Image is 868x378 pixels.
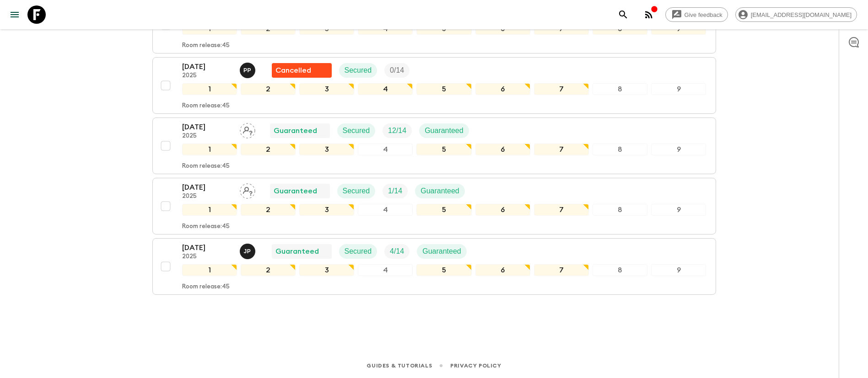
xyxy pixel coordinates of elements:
[421,186,459,197] p: Guaranteed
[152,238,716,295] button: [DATE]2025Joseph PimentelGuaranteedSecuredTrip FillGuaranteed123456789Room release:45
[593,83,647,95] div: 8
[651,204,706,216] div: 9
[182,144,237,155] div: 1
[384,244,410,259] div: Trip Fill
[534,204,589,216] div: 7
[358,144,413,155] div: 4
[272,63,332,78] div: Flash Pack cancellation
[152,117,716,174] button: [DATE]2025Assign pack leaderGuaranteedSecuredTrip FillGuaranteed123456789Room release:45
[182,182,232,193] p: [DATE]
[358,83,413,95] div: 4
[390,246,404,257] p: 4 / 14
[534,264,589,276] div: 7
[345,65,372,76] p: Secured
[152,57,716,114] button: [DATE]2025Pabel PerezFlash Pack cancellationSecuredTrip Fill123456789Room release:45
[182,163,230,170] p: Room release: 45
[534,144,589,155] div: 7
[475,144,530,155] div: 6
[475,83,530,95] div: 6
[384,63,410,78] div: Trip Fill
[416,83,471,95] div: 5
[343,186,370,197] p: Secured
[182,42,230,49] p: Room release: 45
[367,361,432,371] a: Guides & Tutorials
[679,11,728,18] span: Give feedback
[182,61,232,72] p: [DATE]
[390,65,404,76] p: 0 / 14
[593,144,647,155] div: 8
[274,186,317,197] p: Guaranteed
[383,123,412,138] div: Trip Fill
[182,122,232,133] p: [DATE]
[337,123,376,138] div: Secured
[614,5,632,24] button: search adventures
[735,7,857,22] div: [EMAIL_ADDRESS][DOMAIN_NAME]
[416,204,471,216] div: 5
[240,65,257,73] span: Pabel Perez
[358,204,413,216] div: 4
[422,246,461,257] p: Guaranteed
[475,264,530,276] div: 6
[345,246,372,257] p: Secured
[450,361,501,371] a: Privacy Policy
[475,204,530,216] div: 6
[299,144,354,155] div: 3
[182,204,237,216] div: 1
[299,204,354,216] div: 3
[241,83,296,95] div: 2
[182,242,232,253] p: [DATE]
[240,246,257,254] span: Joseph Pimentel
[337,184,376,198] div: Secured
[339,244,377,259] div: Secured
[241,204,296,216] div: 2
[182,102,230,110] p: Room release: 45
[746,11,857,18] span: [EMAIL_ADDRESS][DOMAIN_NAME]
[651,264,706,276] div: 9
[534,83,589,95] div: 7
[416,144,471,155] div: 5
[182,193,232,200] p: 2025
[241,144,296,155] div: 2
[152,178,716,234] button: [DATE]2025Assign pack leaderGuaranteedSecuredTrip FillGuaranteed123456789Room release:45
[339,63,377,78] div: Secured
[416,264,471,276] div: 5
[274,125,317,136] p: Guaranteed
[182,83,237,95] div: 1
[182,72,232,80] p: 2025
[425,125,464,136] p: Guaranteed
[383,184,408,198] div: Trip Fill
[240,63,257,78] button: PP
[243,67,251,74] p: P P
[593,204,647,216] div: 8
[388,186,402,197] p: 1 / 14
[299,83,354,95] div: 3
[593,264,647,276] div: 8
[343,125,370,136] p: Secured
[240,186,255,193] span: Assign pack leader
[275,65,311,76] p: Cancelled
[358,264,413,276] div: 4
[240,126,255,133] span: Assign pack leader
[651,144,706,155] div: 9
[665,7,728,22] a: Give feedback
[651,83,706,95] div: 9
[388,125,406,136] p: 12 / 14
[182,223,230,230] p: Room release: 45
[182,133,232,140] p: 2025
[5,5,24,24] button: menu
